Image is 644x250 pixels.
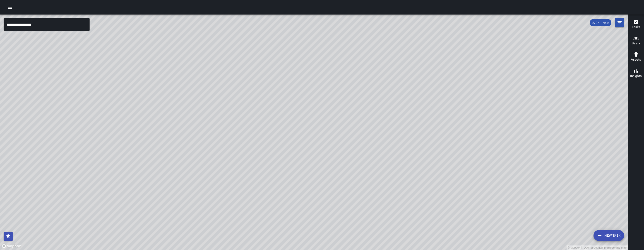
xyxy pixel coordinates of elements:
[632,25,640,29] h6: Tasks
[630,74,642,78] h6: Insights
[615,18,624,27] button: Filters
[628,49,644,65] button: Assets
[631,57,641,62] h6: Assets
[628,16,644,33] button: Tasks
[590,21,611,25] span: 8/27 — Now
[594,230,624,241] button: New Task
[628,33,644,49] button: Users
[632,41,640,46] h6: Users
[628,65,644,82] button: Insights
